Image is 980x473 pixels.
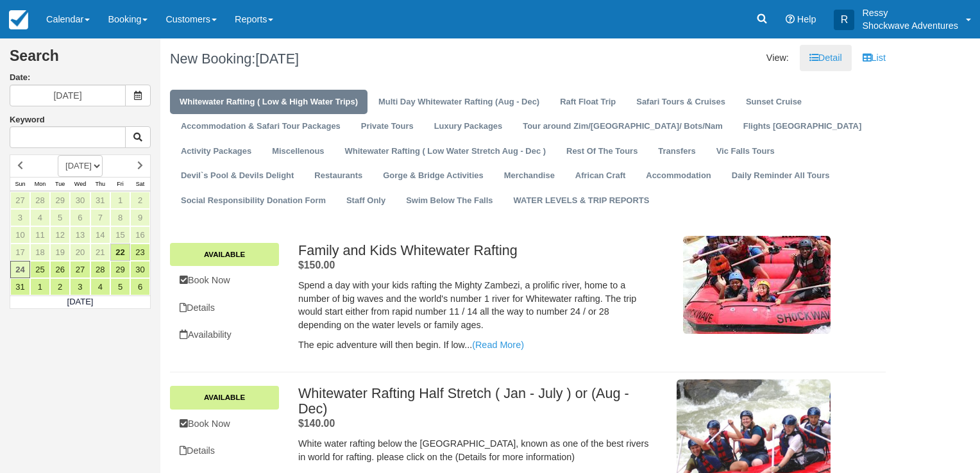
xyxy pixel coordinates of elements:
p: Shockwave Adventures [862,19,958,32]
th: Tue [50,177,70,191]
a: List [853,45,895,71]
a: (Read More) [472,340,524,350]
a: Whitewater Rafting ( Low Water Stretch Aug - Dec ) [335,139,556,164]
a: Staff Only [337,188,395,213]
label: Date: [10,72,151,84]
a: 12 [50,226,70,244]
a: Devil`s Pool & Devils Delight [171,163,303,188]
a: Social Responsibility Donation Form [171,188,335,213]
a: 25 [30,261,50,278]
img: checkfront-main-nav-mini-logo.png [9,10,28,29]
a: 1 [110,192,130,209]
a: 28 [30,192,50,209]
a: 6 [70,209,90,226]
a: 7 [90,209,110,226]
a: 22 [110,244,130,261]
a: WATER LEVELS & TRIP REPORTS [504,188,659,213]
a: 27 [10,192,30,209]
a: Accommodation [636,163,720,188]
a: 27 [70,261,90,278]
span: Help [797,14,816,24]
a: 5 [110,278,130,295]
a: 3 [10,209,30,226]
a: 10 [10,226,30,244]
a: 24 [10,261,30,278]
a: 14 [90,226,110,244]
button: Keyword Search [125,126,151,148]
a: 15 [110,226,130,244]
a: Merchandise [494,163,564,188]
a: 17 [10,244,30,261]
a: Details [170,438,279,464]
a: Detail [800,45,852,71]
a: Luxury Packages [425,114,512,139]
a: Book Now [170,411,279,437]
a: Book Now [170,267,279,294]
label: Keyword [10,115,45,124]
th: Sat [130,177,150,191]
a: Gorge & Bridge Activities [373,163,493,188]
a: Transfers [648,139,705,164]
th: Thu [90,177,110,191]
a: 5 [50,209,70,226]
a: Accommodation & Safari Tour Packages [171,114,350,139]
a: 2 [50,278,70,295]
h2: Whitewater Rafting Half Stretch ( Jan - July ) or (Aug - Dec) [298,386,653,417]
a: 9 [130,209,150,226]
div: R [834,10,854,30]
p: Spend a day with your kids rafting the Mighty Zambezi, a prolific river, home to a number of big ... [298,279,653,331]
th: Sun [10,177,30,191]
p: The epic adventure will then begin. If low... [298,338,653,352]
a: Private Tours [351,114,423,139]
span: $140.00 [298,418,335,429]
a: Multi Day Whitewater Rafting (Aug - Dec) [369,90,549,115]
a: 29 [50,192,70,209]
a: Restaurants [305,163,372,188]
a: Activity Packages [171,139,261,164]
a: Available [170,243,279,266]
a: 29 [110,261,130,278]
a: Flights [GEOGRAPHIC_DATA] [734,114,871,139]
span: $150.00 [298,260,335,270]
h2: Search [10,48,151,72]
th: Wed [70,177,90,191]
a: Tour around Zim/[GEOGRAPHIC_DATA]/ Bots/Nam [513,114,732,139]
a: 20 [70,244,90,261]
a: 23 [130,244,150,261]
a: 26 [50,261,70,278]
a: 19 [50,244,70,261]
a: Swim Below The Falls [396,188,502,213]
a: 1 [30,278,50,295]
a: 30 [70,192,90,209]
a: 3 [70,278,90,295]
p: White water rafting below the [GEOGRAPHIC_DATA], known as one of the best rivers in world for raf... [298,437,653,463]
a: 16 [130,226,150,244]
a: 28 [90,261,110,278]
a: Details [170,295,279,321]
a: Sunset Cruise [736,90,811,115]
strong: Price: $140 [298,418,335,429]
a: Availability [170,322,279,348]
a: Available [170,386,279,409]
a: 18 [30,244,50,261]
a: 6 [130,278,150,295]
h2: Family and Kids Whitewater Rafting [298,243,653,258]
a: 8 [110,209,130,226]
h1: New Booking: [170,51,518,67]
th: Fri [110,177,130,191]
strong: Price: $150 [298,260,335,270]
a: 13 [70,226,90,244]
a: African Craft [566,163,635,188]
a: Vic Falls Tours [707,139,784,164]
a: 21 [90,244,110,261]
li: View: [757,45,798,71]
a: 4 [90,278,110,295]
a: 11 [30,226,50,244]
a: Whitewater Rafting ( Low & High Water Trips) [170,90,367,115]
a: 2 [130,192,150,209]
th: Mon [30,177,50,191]
a: 30 [130,261,150,278]
a: 4 [30,209,50,226]
a: Raft Float Trip [550,90,625,115]
i: Help [786,15,795,24]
